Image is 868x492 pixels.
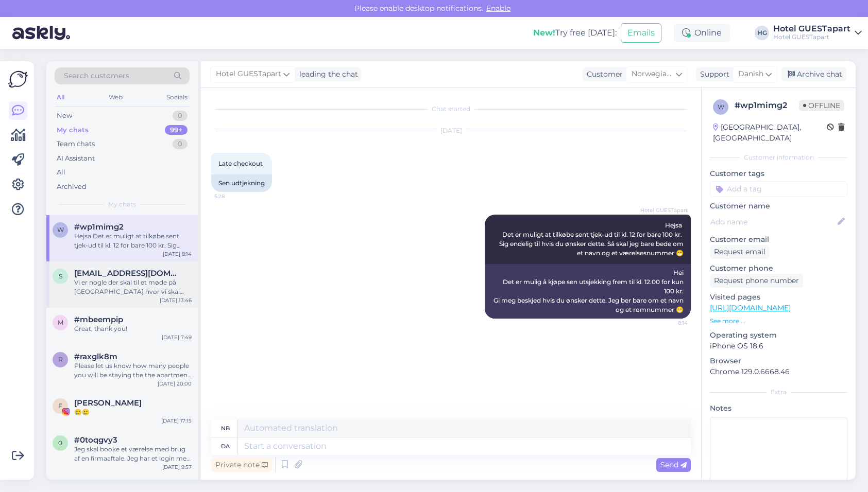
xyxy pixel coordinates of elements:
[163,250,192,258] div: [DATE] 8:14
[485,264,691,319] div: Hei Det er mulig å kjøpe sen utsjekking frem til kl. 12.00 for kun 100 kr. Gi meg beskjed hvis du...
[58,319,63,326] span: m
[74,232,192,250] div: Hejsa Det er muligt at tilkøbe sent tjek-ud til kl. 12 for bare 100 kr. Sig endelig til hvis du ø...
[211,126,691,135] div: [DATE]
[773,33,850,41] div: Hotel GUESTapart
[621,23,661,43] button: Emails
[735,99,799,112] div: # wp1mimg2
[214,192,253,200] span: 5:28
[674,24,730,42] div: Online
[710,245,770,259] div: Request email
[710,317,847,326] p: See more ...
[710,168,847,179] p: Customer tags
[211,174,272,192] div: Sen udtjekning
[799,100,844,111] span: Offline
[710,403,847,414] p: Notes
[533,27,617,39] div: Try free [DATE]:
[632,68,674,80] span: Norwegian Bokmål
[221,437,230,455] div: da
[8,69,28,89] img: Askly Logo
[781,67,846,81] div: Archive chat
[58,356,63,363] span: r
[710,201,847,212] p: Customer name
[57,111,72,121] div: New
[738,68,763,80] span: Danish
[483,4,514,13] span: Enable
[158,380,192,388] div: [DATE] 20:00
[710,356,847,366] p: Browser
[74,222,124,232] span: #wp1mimg2
[74,398,142,408] span: Frederikke Lyhne-Petersen
[295,69,358,80] div: leading the chat
[74,361,192,380] div: Please let us know how many people you will be staying the the apartment when you know it. so we ...
[710,303,791,312] a: [URL][DOMAIN_NAME]
[710,274,803,288] div: Request phone number
[57,167,65,178] div: All
[58,439,62,447] span: 0
[55,91,66,104] div: All
[649,319,688,327] span: 8:14
[162,333,192,341] div: [DATE] 7:49
[773,25,850,33] div: Hotel GUESTapart
[57,139,95,149] div: Team chats
[710,366,847,377] p: Chrome 129.0.6668.46
[57,125,89,135] div: My chats
[710,341,847,352] p: iPhone OS 18.6
[755,26,769,40] div: HG
[160,296,192,304] div: [DATE] 13:46
[161,417,192,425] div: [DATE] 17:15
[211,458,272,472] div: Private note
[57,182,87,192] div: Archived
[710,216,836,227] input: Add name
[64,71,129,81] span: Search customers
[57,226,64,234] span: w
[583,69,623,80] div: Customer
[718,103,724,111] span: w
[74,408,192,417] div: 🥲🥲
[710,263,847,274] p: Customer phone
[710,388,847,397] div: Extra
[660,460,687,469] span: Send
[74,278,192,296] div: Vi er nogle der skal til et møde på [GEOGRAPHIC_DATA] hvor vi skal overnatte, og vi overvejer at ...
[74,352,117,361] span: #raxglk8m
[696,69,729,80] div: Support
[107,91,125,104] div: Web
[58,402,62,410] span: F
[162,463,192,471] div: [DATE] 9:57
[57,153,95,164] div: AI Assistant
[710,292,847,303] p: Visited pages
[710,330,847,341] p: Operating system
[74,315,123,324] span: #mbeempip
[640,206,688,214] span: Hotel GUESTapart
[216,68,281,80] span: Hotel GUESTapart
[74,435,117,445] span: #0toqgvy3
[713,122,827,144] div: [GEOGRAPHIC_DATA], [GEOGRAPHIC_DATA]
[74,269,181,278] span: sirihstrand81@gmail.com
[773,25,862,41] a: Hotel GUESTapartHotel GUESTapart
[218,160,263,167] span: Late checkout
[59,272,62,280] span: s
[74,445,192,463] div: Jeg skal booke et værelse med brug af en firmaaftale. Jeg har et login men jeg er i tvivl om, hvo...
[165,125,188,135] div: 99+
[710,234,847,245] p: Customer email
[173,111,188,121] div: 0
[710,181,847,197] input: Add a tag
[710,153,847,162] div: Customer information
[211,104,691,114] div: Chat started
[164,91,190,104] div: Socials
[74,324,192,333] div: Great, thank you!
[221,419,230,437] div: nb
[533,28,555,38] b: New!
[108,200,136,209] span: My chats
[173,139,188,149] div: 0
